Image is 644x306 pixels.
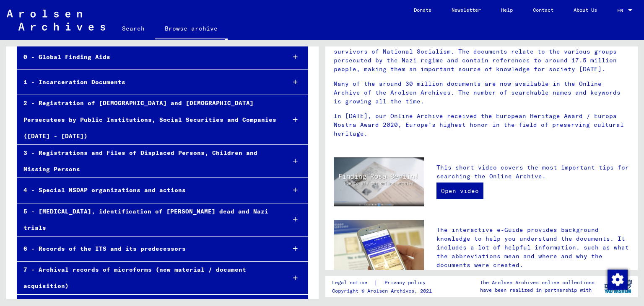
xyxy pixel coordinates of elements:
span: EN [617,8,626,13]
a: Open video [436,183,483,199]
div: 6 - Records of the ITS and its predecessors [17,241,279,257]
a: Privacy policy [378,278,436,287]
img: Arolsen_neg.svg [7,10,105,31]
p: have been realized in partnership with [480,286,595,294]
p: This short video covers the most important tips for searching the Online Archive. [436,163,629,181]
div: 7 - Archival records of microforms (new material / document acquisition) [17,262,279,294]
p: The Arolsen Archives online collections [480,279,595,286]
p: The Arolsen Archives are an international center on Nazi [MEDICAL_DATA] with the world’s most ext... [334,30,629,74]
p: In [DATE], our Online Archive received the European Heritage Award / Europa Nostra Award 2020, Eu... [334,112,629,138]
p: Copyright © Arolsen Archives, 2021 [332,287,436,295]
a: Search [112,18,155,39]
a: Legal notice [332,278,374,287]
div: 0 - Global Finding Aids [17,49,279,65]
p: Many of the around 30 million documents are now available in the Online Archive of the Arolsen Ar... [334,80,629,106]
div: 2 - Registration of [DEMOGRAPHIC_DATA] and [DEMOGRAPHIC_DATA] Persecutees by Public Institutions,... [17,95,279,144]
div: 4 - Special NSDAP organizations and actions [17,182,279,198]
a: Browse archive [155,18,228,40]
img: yv_logo.png [602,276,634,297]
img: eguide.jpg [334,220,424,280]
div: | [332,278,436,287]
img: Change consent [608,270,628,290]
p: The interactive e-Guide provides background knowledge to help you understand the documents. It in... [436,226,629,270]
div: 5 - [MEDICAL_DATA], identification of [PERSON_NAME] dead and Nazi trials [17,203,279,236]
img: video.jpg [334,157,424,206]
div: 1 - Incarceration Documents [17,74,279,90]
div: Change consent [607,269,627,289]
div: 3 - Registrations and Files of Displaced Persons, Children and Missing Persons [17,145,279,177]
